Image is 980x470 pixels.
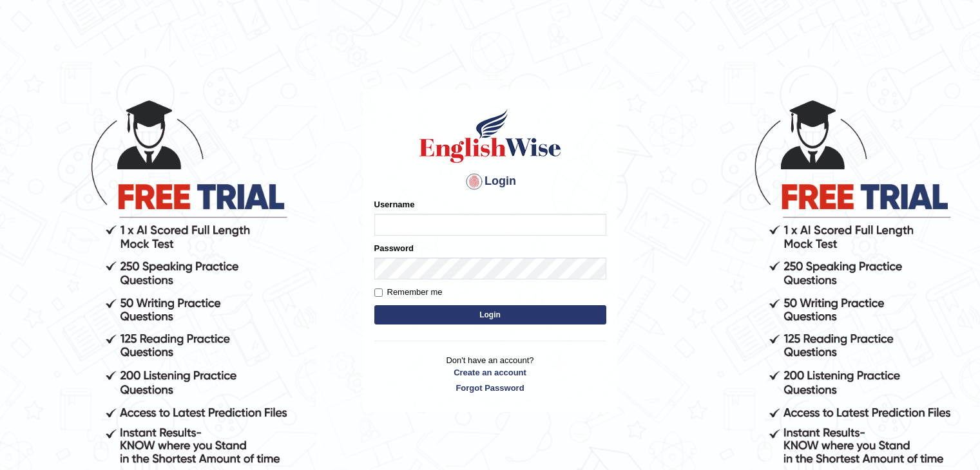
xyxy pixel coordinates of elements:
input: Remember me [374,288,383,297]
a: Forgot Password [374,382,606,394]
label: Remember me [374,286,443,299]
img: Logo of English Wise sign in for intelligent practice with AI [417,107,564,165]
p: Don't have an account? [374,354,606,394]
label: Password [374,242,414,254]
label: Username [374,198,415,211]
h4: Login [374,171,606,192]
a: Create an account [374,366,606,379]
button: Login [374,305,606,324]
